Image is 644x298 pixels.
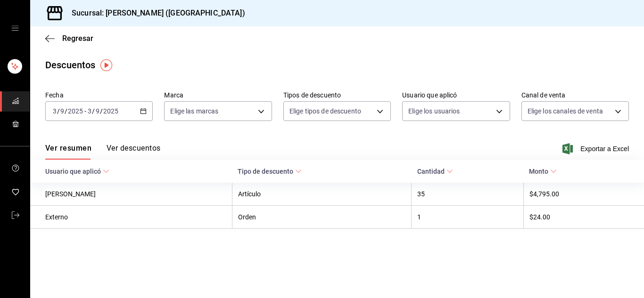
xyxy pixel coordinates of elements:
span: Elige tipos de descuento [289,106,361,116]
span: Elige las marcas [170,106,218,116]
span: Elige los canales de venta [528,106,603,116]
label: Marca [164,92,272,98]
span: - [84,107,86,115]
div: Descuentos [45,58,95,72]
th: Externo [30,206,232,229]
span: Regresar [62,34,93,43]
input: -- [87,107,92,115]
th: Orden [232,206,411,229]
img: Tooltip marker [100,59,112,71]
span: Usuario que aplicó [45,168,109,175]
th: 1 [412,206,524,229]
button: Regresar [45,34,93,43]
div: navigation tabs [45,144,160,160]
span: Elige los usuarios [408,106,460,116]
button: open drawer [11,24,19,32]
span: / [100,107,103,115]
th: 35 [412,183,524,206]
span: Tipo de descuento [238,168,302,175]
span: / [92,107,95,115]
th: [PERSON_NAME] [30,183,232,206]
th: $24.00 [523,206,644,229]
span: / [65,107,67,115]
button: Ver resumen [45,144,91,160]
input: -- [60,107,65,115]
span: Cantidad [417,168,453,175]
label: Canal de venta [521,92,629,98]
th: $4,795.00 [523,183,644,206]
span: / [57,107,60,115]
label: Tipos de descuento [283,92,391,98]
input: ---- [67,107,83,115]
label: Usuario que aplicó [402,92,510,98]
button: Ver descuentos [107,144,160,160]
th: Artículo [232,183,411,206]
label: Fecha [45,92,153,98]
span: Monto [529,168,557,175]
h3: Sucursal: [PERSON_NAME] ([GEOGRAPHIC_DATA]) [64,8,245,19]
button: Exportar a Excel [564,143,629,154]
input: -- [95,107,100,115]
input: -- [52,107,57,115]
input: ---- [103,107,119,115]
